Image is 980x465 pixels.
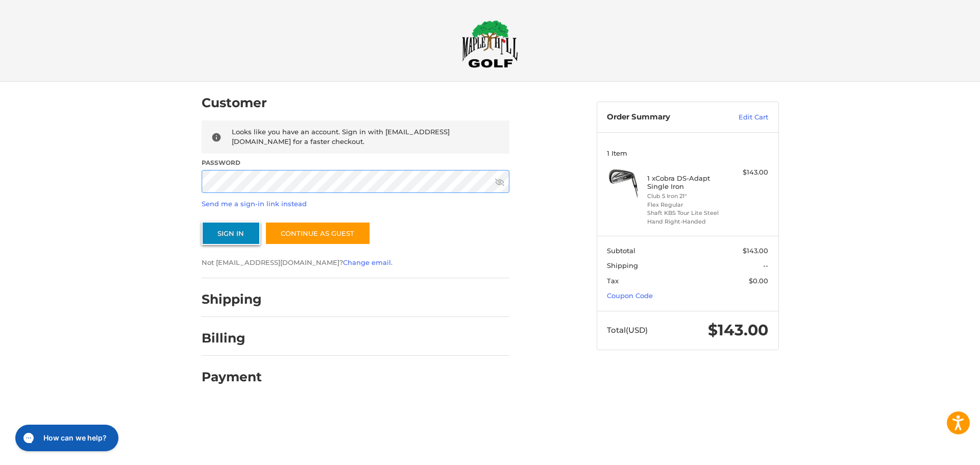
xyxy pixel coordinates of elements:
[647,201,725,209] li: Flex Regular
[717,112,768,123] a: Edit Cart
[647,217,725,226] li: Hand Right-Handed
[647,192,725,201] li: Club 5 Iron 21°
[607,325,648,335] span: Total (USD)
[202,369,262,385] h2: Payment
[607,261,638,270] span: Shipping
[607,291,653,300] a: Coupon Code
[202,158,509,167] label: Password
[343,258,391,266] a: Change email
[202,95,267,111] h2: Customer
[607,112,717,123] h3: Order Summary
[647,209,725,217] li: Shaft KBS Tour Lite Steel
[647,174,725,191] h4: 1 x Cobra DS-Adapt Single Iron
[202,330,261,346] h2: Billing
[763,261,768,270] span: --
[743,247,768,255] span: $143.00
[202,258,509,268] p: Not [EMAIL_ADDRESS][DOMAIN_NAME]? .
[232,128,450,146] span: Looks like you have an account. Sign in with [EMAIL_ADDRESS][DOMAIN_NAME] for a faster checkout.
[607,247,635,255] span: Subtotal
[202,222,260,245] button: Sign In
[728,167,768,178] div: $143.00
[202,200,307,208] a: Send me a sign-in link instead
[265,222,371,245] a: Continue as guest
[749,277,768,285] span: $0.00
[708,321,768,339] span: $143.00
[10,421,121,455] iframe: Gorgias live chat messenger
[607,277,619,285] span: Tax
[462,20,518,68] img: Maple Hill Golf
[202,291,262,307] h2: Shipping
[607,149,768,157] h3: 1 Item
